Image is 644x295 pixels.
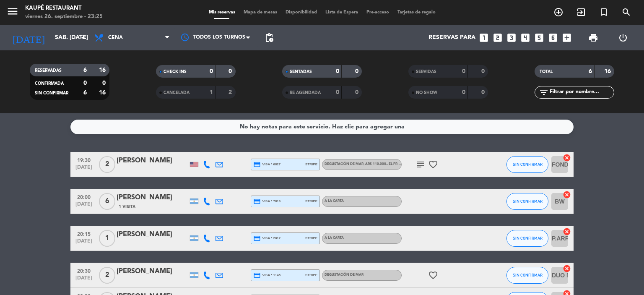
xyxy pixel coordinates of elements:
[325,162,552,166] span: Degustación de Mar
[576,7,586,17] i: exit_to_app
[563,154,571,162] i: cancel
[6,29,51,47] i: [DATE]
[229,89,234,95] strong: 2
[83,80,87,86] strong: 0
[553,7,563,17] i: add_circle_outline
[336,68,339,74] strong: 0
[119,204,135,210] span: 1 Visita
[73,266,94,275] span: 20:30
[253,272,280,279] span: visa * 1145
[305,272,317,278] span: stripe
[99,267,115,284] span: 2
[164,70,187,74] span: CHECK INS
[290,91,321,95] span: RE AGENDADA
[540,70,553,74] span: TOTAL
[416,70,436,74] span: SERVIDAS
[73,275,94,285] span: [DATE]
[35,81,64,86] span: CONFIRMADA
[25,13,103,21] div: viernes 26. septiembre - 23:25
[73,164,94,174] span: [DATE]
[78,33,88,43] i: arrow_drop_down
[73,229,94,238] span: 20:15
[253,161,280,168] span: visa * 6827
[604,68,613,74] strong: 16
[305,198,317,204] span: stripe
[239,10,281,15] span: Mapa de mesas
[6,5,19,21] button: menu
[428,34,475,41] span: Reservas para
[305,235,317,241] span: stripe
[73,192,94,201] span: 20:00
[506,156,548,173] button: SIN CONFIRMAR
[290,70,312,74] span: SENTADAS
[99,90,107,96] strong: 16
[589,68,592,74] strong: 6
[325,236,344,240] span: A LA CARTA
[561,32,572,43] i: add_box
[355,89,360,95] strong: 0
[506,230,548,247] button: SIN CONFIRMAR
[513,162,543,167] span: SIN CONFIRMAR
[364,162,552,166] span: , ARS 110.000.- El precio puede sufrir modificaciones sin previo aviso, únicamente a mesa completa
[563,227,571,236] i: cancel
[210,68,213,74] strong: 0
[618,33,628,43] i: power_settings_new
[362,10,393,15] span: Pre-acceso
[325,273,364,277] span: Degustación de Mar
[117,192,188,203] div: [PERSON_NAME]
[253,235,280,242] span: visa * 2012
[253,272,261,279] i: credit_card
[117,229,188,240] div: [PERSON_NAME]
[99,193,115,210] span: 6
[416,91,437,95] span: NO SHOW
[99,67,107,73] strong: 16
[506,32,517,43] i: looks_3
[513,273,543,277] span: SIN CONFIRMAR
[428,159,438,170] i: favorite_border
[164,91,190,95] span: CANCELADA
[305,162,317,167] span: stripe
[35,68,62,73] span: RESERVADAS
[83,67,87,73] strong: 6
[25,4,103,13] div: Kaupé Restaurant
[83,90,87,96] strong: 6
[462,89,465,95] strong: 0
[506,193,548,210] button: SIN CONFIRMAR
[108,35,123,41] span: Cena
[253,235,261,242] i: credit_card
[520,32,531,43] i: looks_4
[492,32,503,43] i: looks_two
[336,89,339,95] strong: 0
[117,266,188,277] div: [PERSON_NAME]
[117,155,188,166] div: [PERSON_NAME]
[621,7,631,17] i: search
[478,32,489,43] i: looks_one
[321,10,362,15] span: Lista de Espera
[325,199,344,203] span: A LA CARTA
[506,267,548,284] button: SIN CONFIRMAR
[264,33,274,43] span: pending_actions
[608,25,638,50] div: LOG OUT
[73,201,94,211] span: [DATE]
[229,68,234,74] strong: 0
[281,10,321,15] span: Disponibilidad
[253,198,261,205] i: credit_card
[102,80,107,86] strong: 0
[563,264,571,273] i: cancel
[539,87,549,97] i: filter_list
[355,68,360,74] strong: 0
[415,159,426,170] i: subject
[253,161,261,168] i: credit_card
[240,122,405,132] div: No hay notas para este servicio. Haz clic para agregar una
[513,199,543,204] span: SIN CONFIRMAR
[35,91,68,95] span: SIN CONFIRMAR
[205,10,239,15] span: Mis reservas
[513,236,543,240] span: SIN CONFIRMAR
[428,270,438,280] i: favorite_border
[599,7,609,17] i: turned_in_not
[462,68,465,74] strong: 0
[73,155,94,164] span: 19:30
[253,198,280,205] span: visa * 7819
[481,68,486,74] strong: 0
[481,89,486,95] strong: 0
